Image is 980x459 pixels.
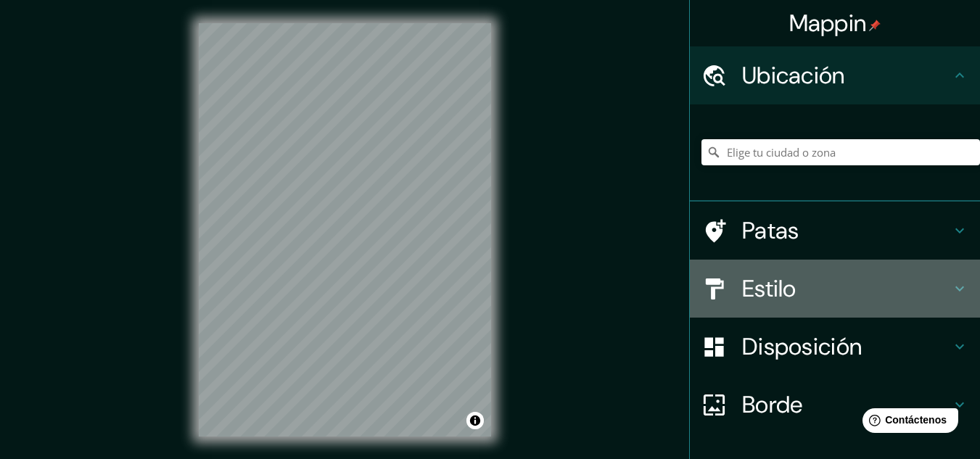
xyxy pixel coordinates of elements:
button: Activar o desactivar atribución [466,412,484,429]
div: Ubicación [690,46,980,104]
font: Estilo [742,273,796,304]
img: pin-icon.png [869,20,881,31]
iframe: Lanzador de widgets de ayuda [851,402,964,443]
font: Disposición [742,331,862,362]
font: Mappin [789,8,867,38]
div: Estilo [690,260,980,318]
input: Elige tu ciudad o zona [701,139,980,165]
div: Disposición [690,318,980,376]
div: Patas [690,202,980,260]
canvas: Mapa [199,23,491,437]
font: Borde [742,389,803,420]
font: Ubicación [742,60,845,91]
div: Borde [690,376,980,434]
font: Patas [742,215,799,246]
